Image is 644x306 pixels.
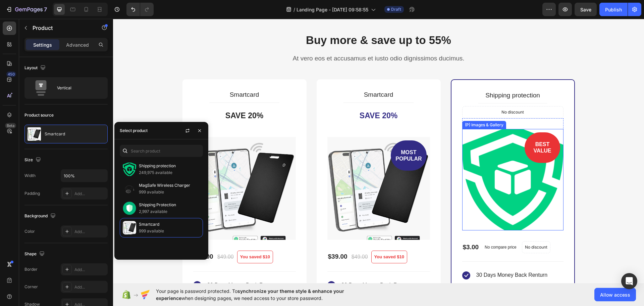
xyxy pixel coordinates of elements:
[33,24,90,32] p: Product
[156,288,370,302] span: Your page is password protected. To when designing pages, we need access to your store password.
[214,71,317,81] h3: Smartcard
[24,266,38,272] div: Border
[24,284,38,290] div: Corner
[3,3,50,16] button: 7
[57,80,98,96] div: Vertical
[139,189,200,195] p: 999 available
[139,169,200,176] p: 249,975 available
[24,156,42,165] div: Size
[238,233,256,243] div: $49.00
[66,41,89,48] p: Advanced
[24,212,57,221] div: Background
[24,173,36,179] div: Width
[5,123,16,128] div: Beta
[575,3,597,16] button: Save
[349,224,367,233] div: $3.00
[388,90,411,96] p: No discount
[24,190,40,196] div: Padding
[156,288,344,301] span: synchronize your theme style & enhance your experience
[24,228,35,234] div: Color
[599,3,628,16] button: Publish
[241,87,290,107] pre: Save 20%
[351,103,392,109] div: (P) Images & Gallery
[594,288,636,301] button: Allow access
[123,182,136,195] img: collections
[24,250,46,259] div: Shape
[24,63,47,73] div: Layout
[123,163,136,176] img: collections
[6,72,16,77] div: 450
[363,252,435,261] p: 30 Days Money Back Renturn
[139,228,200,234] p: 999 available
[420,122,438,135] p: BEST VALUE
[123,202,136,215] img: collections
[74,191,106,197] div: Add...
[74,229,106,235] div: Add...
[605,6,622,13] div: Publish
[282,130,309,143] p: MOST POPULAR
[139,163,200,169] p: Shipping protection
[24,112,54,118] div: Product source
[94,262,166,271] p: 30 Days Money Back Renturn
[126,3,154,16] div: Undo/Redo
[28,127,41,141] img: product feature img
[293,6,295,13] span: /
[124,232,160,244] pre: You saved $10
[621,273,637,289] div: Open Intercom Messenger
[120,145,203,157] input: Search in Settings & Advanced
[74,284,106,290] div: Add...
[412,225,434,231] p: No discount
[372,226,404,230] p: No compare price
[123,221,136,234] img: collections
[259,232,294,244] pre: You saved $10
[33,41,52,48] p: Settings
[391,6,401,12] span: Draft
[74,267,106,273] div: Add...
[349,72,450,82] h3: Shipping protection
[139,202,200,208] p: Shipping Protection
[214,233,235,243] div: $39.00
[600,291,630,298] span: Allow access
[139,182,200,189] p: MagSafe Wireless Charger
[113,19,644,283] iframe: Design area
[297,6,368,13] span: Landing Page - [DATE] 09:58:55
[139,208,200,215] p: 2,997 available
[44,5,47,13] p: 7
[580,7,591,12] span: Save
[228,262,300,271] p: 30 Days Money Back Renturn
[139,221,200,228] p: Smartcard
[45,132,65,136] p: Smartcard
[61,170,107,182] input: Auto
[120,128,148,134] div: Select product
